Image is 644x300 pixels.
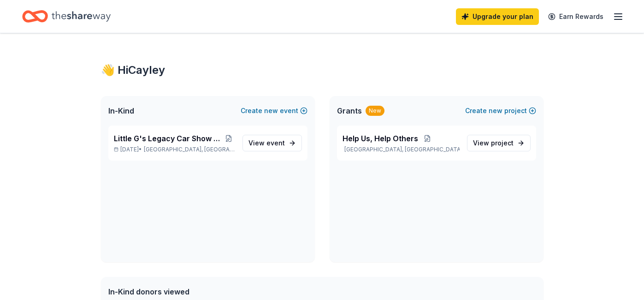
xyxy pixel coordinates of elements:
[467,135,531,151] a: View project
[456,8,539,25] a: Upgrade your plan
[337,105,362,116] span: Grants
[108,105,134,116] span: In-Kind
[242,135,302,151] a: View event
[264,105,278,116] span: new
[491,139,514,147] span: project
[343,146,460,153] p: [GEOGRAPHIC_DATA], [GEOGRAPHIC_DATA]
[22,6,111,27] a: Home
[489,105,502,116] span: new
[343,133,418,144] span: Help Us, Help Others
[473,138,514,149] span: View
[543,8,609,25] a: Earn Rewards
[465,105,536,116] button: Createnewproject
[366,106,384,116] div: New
[114,146,235,153] p: [DATE] •
[266,139,285,147] span: event
[108,286,295,297] div: In-Kind donors viewed
[144,146,235,153] span: [GEOGRAPHIC_DATA], [GEOGRAPHIC_DATA]
[101,63,544,78] div: 👋 Hi Cayley
[248,138,285,149] span: View
[114,133,222,144] span: Little G's Legacy Car Show and Fall Festival
[241,105,307,116] button: Createnewevent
